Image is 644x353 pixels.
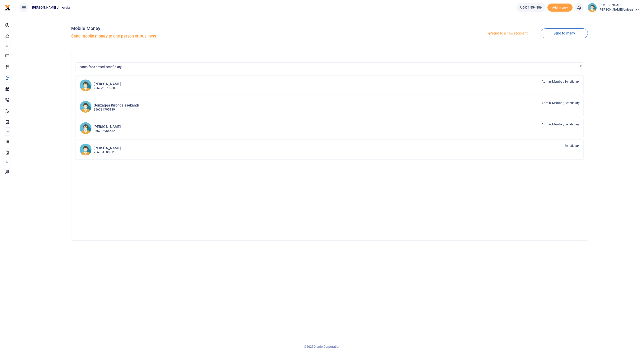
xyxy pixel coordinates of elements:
p: 256772573080 [94,86,121,91]
li: M [4,42,11,50]
a: Send to many [541,28,588,38]
h6: Gonzagga Kironde ssekandi [94,103,139,108]
a: GKs Gonzagga Kironde ssekandi 256781795139 Admin, Member, Beneficiary [75,97,584,117]
li: Ac [4,127,11,136]
a: ScO [PERSON_NAME] 256782965632 Admin, Member, Beneficiary [75,118,584,138]
h6: [PERSON_NAME] [94,82,121,86]
span: Beneficiary [565,144,580,148]
a: UGX 1,554,886 [516,3,545,12]
li: M [4,158,11,166]
img: profile-user [588,3,597,12]
span: Admin, Member, Beneficiary [542,122,580,127]
img: PB [79,79,92,91]
a: logo-small logo-large logo-large [5,6,11,9]
span: [PERSON_NAME] University [599,7,640,12]
a: Send to a new recipient [475,29,540,38]
img: ScO [79,122,92,134]
span: Search for a saved beneficiary [77,65,122,69]
img: GKs [79,101,92,113]
a: NK [PERSON_NAME] 256704500811 Beneficiary [75,139,584,160]
span: Search for a saved beneficiary [75,63,583,70]
img: logo-small [5,5,11,11]
li: Wallet ballance [514,3,547,12]
p: 256781795139 [94,107,139,112]
li: Toup your wallet [547,4,573,12]
span: Search for a saved beneficiary [75,62,583,71]
p: 256704500811 [94,150,121,155]
small: [PERSON_NAME] [599,3,640,8]
h4: Mobile Money [71,26,328,31]
a: Add money [547,5,573,9]
h6: [PERSON_NAME] [94,125,121,129]
img: NK [79,144,92,156]
a: profile-user [PERSON_NAME] [PERSON_NAME] University [588,3,640,12]
h5: Send mobile money to one person or business [71,34,328,39]
span: [PERSON_NAME] University [30,5,72,10]
span: Add money [547,4,573,12]
span: Admin, Member, Beneficiary [542,79,580,84]
span: UGX 1,554,886 [520,5,542,10]
a: PB [PERSON_NAME] 256772573080 Admin, Member, Beneficiary [75,75,584,95]
h6: [PERSON_NAME] [94,146,121,150]
p: 256782965632 [94,129,121,133]
span: Admin, Member, Beneficiary [542,101,580,105]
